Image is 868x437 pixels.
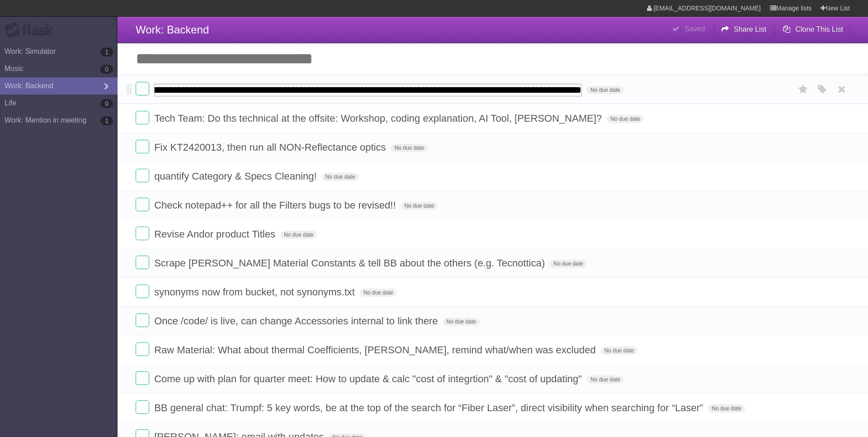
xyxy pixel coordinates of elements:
[136,140,149,153] label: Done
[136,169,149,182] label: Done
[154,344,598,356] span: Raw Material: What about thermal Coefficients, [PERSON_NAME], remind what/when was excluded
[154,228,278,240] span: Revise Andor product Titles
[154,257,547,269] span: Scrape [PERSON_NAME] Material Constants & tell BB about the others (e.g. Tecnottica)
[136,256,149,269] label: Done
[154,199,398,211] span: Check notepad++ for all the Filters bugs to be revised!!
[443,318,480,326] span: No due date
[136,227,149,240] label: Done
[607,115,643,123] span: No due date
[136,82,149,95] label: Done
[587,86,623,94] span: No due date
[775,21,850,38] button: Clone This List
[154,171,319,182] span: quantify Category & Specs Cleaning!
[280,231,317,239] span: No due date
[154,402,705,413] span: BB general chat: Trumpf: 5 key words, be at the top of the search for “Fiber Laser”, direct visib...
[684,25,705,33] b: Saved
[154,315,440,327] span: Once /code/ is live, can change Accessories internal to link there
[136,342,149,356] label: Done
[100,47,113,57] b: 1
[154,286,357,298] span: synonyms now from bucket, not synonyms.txt
[734,25,766,33] b: Share List
[136,285,149,298] label: Done
[154,113,604,124] span: Tech Team: Do ths technical at the offsite: Workshop, coding explanation, AI Tool, [PERSON_NAME]?
[550,260,586,268] span: No due date
[100,116,113,125] b: 1
[136,371,149,385] label: Done
[795,82,812,97] label: Star task
[136,111,149,124] label: Done
[136,198,149,211] label: Done
[795,25,843,33] b: Clone This List
[714,21,774,38] button: Share List
[136,24,209,36] span: Work: Backend
[100,65,113,74] b: 0
[154,373,584,385] span: Come up with plan for quarter meet: How to update & calc "cost of integrtion" & "cost of updating"
[136,313,149,327] label: Done
[391,144,428,152] span: No due date
[708,404,745,413] span: No due date
[587,375,623,384] span: No due date
[601,347,637,355] span: No due date
[360,289,396,297] span: No due date
[401,202,438,210] span: No due date
[100,99,113,108] b: 0
[154,142,388,153] span: Fix KT2420013, then run all NON-Reflectance optics
[5,22,59,38] div: Flask
[322,173,359,181] span: No due date
[136,400,149,414] label: Done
